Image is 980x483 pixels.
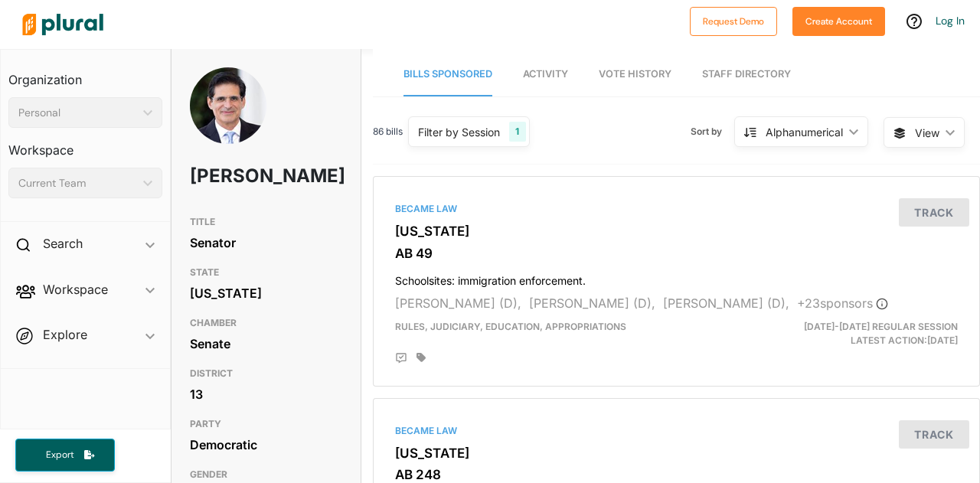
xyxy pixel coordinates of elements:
[395,445,958,461] h3: [US_STATE]
[691,125,734,139] span: Sort by
[395,295,521,311] span: [PERSON_NAME] (D),
[395,424,958,438] div: Became Law
[899,198,969,227] button: Track
[395,267,958,288] h4: Schoolsites: immigration enforcement.
[936,14,965,28] a: Log In
[418,124,500,140] div: Filter by Session
[8,57,162,91] h3: Organization
[523,53,568,96] a: Activity
[395,202,958,216] div: Became Law
[690,12,777,28] a: Request Demo
[18,175,137,191] div: Current Team
[190,263,342,282] h3: STATE
[774,320,969,348] div: Latest Action: [DATE]
[35,449,84,462] span: Export
[18,105,137,121] div: Personal
[190,213,342,231] h3: TITLE
[766,124,843,140] div: Alphanumerical
[395,224,958,239] h3: [US_STATE]
[190,433,342,456] div: Democratic
[403,68,492,80] span: Bills Sponsored
[395,246,958,261] h3: AB 49
[190,364,342,383] h3: DISTRICT
[395,352,407,364] div: Add Position Statement
[599,68,671,80] span: Vote History
[663,295,789,311] span: [PERSON_NAME] (D),
[797,295,888,311] span: + 23 sponsor s
[43,235,83,252] h2: Search
[523,68,568,80] span: Activity
[792,7,885,36] button: Create Account
[690,7,777,36] button: Request Demo
[804,321,958,332] span: [DATE]-[DATE] Regular Session
[8,128,162,162] h3: Workspace
[190,67,266,175] img: Headshot of Josh Becker
[190,231,342,254] div: Senator
[403,53,492,96] a: Bills Sponsored
[395,321,626,332] span: Rules, Judiciary, Education, Appropriations
[395,467,958,482] h3: AB 248
[190,415,342,433] h3: PARTY
[416,352,426,363] div: Add tags
[190,332,342,355] div: Senate
[599,53,671,96] a: Vote History
[529,295,655,311] span: [PERSON_NAME] (D),
[702,53,791,96] a: Staff Directory
[190,153,282,199] h1: [PERSON_NAME]
[190,383,342,406] div: 13
[792,12,885,28] a: Create Account
[509,122,525,142] div: 1
[15,439,115,472] button: Export
[190,314,342,332] h3: CHAMBER
[915,125,939,141] span: View
[899,420,969,449] button: Track
[190,282,342,305] div: [US_STATE]
[373,125,403,139] span: 86 bills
